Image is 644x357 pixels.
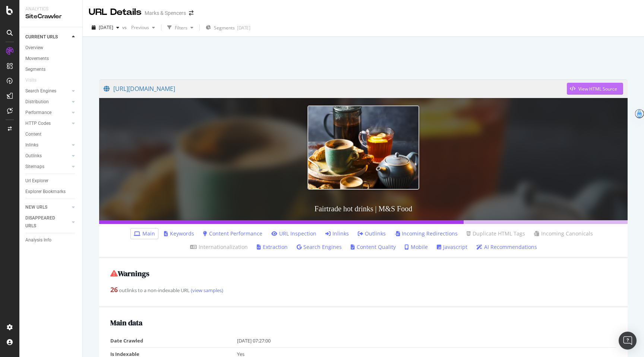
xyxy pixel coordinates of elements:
a: Inlinks [25,141,70,149]
h2: Main data [110,319,616,327]
div: Movements [25,55,49,63]
a: Url Explorer [25,177,77,185]
a: Performance [25,109,70,117]
div: Overview [25,44,43,52]
a: Overview [25,44,77,52]
a: Duplicate HTML Tags [467,230,525,237]
a: Keywords [164,230,194,237]
button: [DATE] [89,22,122,34]
div: Url Explorer [25,177,48,185]
a: Content Performance [203,230,262,237]
span: 2025 Aug. 16th [99,24,113,31]
div: Segments [25,66,45,73]
a: Explorer Bookmarks [25,188,77,196]
a: Outlinks [25,152,70,160]
div: Outlinks [25,152,42,160]
a: Internationalization [190,243,248,251]
a: Search Engines [25,87,70,95]
a: Sitemaps [25,163,70,171]
a: Extraction [257,243,288,251]
a: Distribution [25,98,70,106]
td: [DATE] 07:27:00 [237,334,617,347]
div: Performance [25,109,51,117]
a: NEW URLS [25,203,70,211]
h2: Warnings [110,269,616,278]
div: DISAPPEARED URLS [25,214,63,230]
a: Inlinks [325,230,349,237]
div: Sitemaps [25,163,44,171]
a: Content [25,130,77,138]
a: HTTP Codes [25,120,70,127]
button: View HTML Source [567,83,623,95]
div: URL Details [89,6,142,19]
div: Analytics [25,6,76,12]
a: Content Quality [351,243,396,251]
button: Filters [164,22,196,34]
div: SiteCrawler [25,12,76,21]
span: vs [122,24,128,31]
a: AI Recommendations [476,243,537,251]
div: CURRENT URLS [25,33,58,41]
div: Analysis Info [25,236,51,244]
h3: Fairtrade hot drinks | M&S Food [99,197,628,220]
a: Incoming Canonicals [534,230,593,237]
a: Main [134,230,155,237]
a: Incoming Redirections [395,230,458,237]
div: Explorer Bookmarks [25,188,66,196]
a: DISAPPEARED URLS [25,214,70,230]
div: Inlinks [25,141,38,149]
img: Fairtrade hot drinks | M&S Food [307,105,419,190]
a: Analysis Info [25,236,77,244]
div: Marks & Spencers [145,9,186,17]
td: Date Crawled [110,334,237,347]
span: Segments [214,25,235,31]
a: Movements [25,55,77,63]
strong: 26 [110,285,118,294]
div: arrow-right-arrow-left [189,10,193,16]
button: Segments[DATE] [203,22,253,34]
div: [DATE] [237,25,250,31]
a: Search Engines [297,243,342,251]
div: View HTML Source [578,86,617,92]
a: [URL][DOMAIN_NAME] [104,79,567,98]
a: Segments [25,66,77,73]
a: Outlinks [358,230,386,237]
div: Distribution [25,98,49,106]
div: Open Intercom Messenger [619,332,637,350]
div: Content [25,130,41,138]
a: (view samples) [190,287,223,294]
div: NEW URLS [25,203,47,211]
a: Javascript [437,243,467,251]
div: outlinks to a non-indexable URL [110,285,616,295]
a: Mobile [405,243,428,251]
div: HTTP Codes [25,120,51,127]
div: Visits [25,76,37,84]
a: URL Inspection [271,230,316,237]
a: CURRENT URLS [25,33,70,41]
div: Filters [175,25,187,31]
div: Search Engines [25,87,56,95]
a: Visits [25,76,44,84]
button: Previous [128,22,158,34]
span: Previous [128,24,149,31]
